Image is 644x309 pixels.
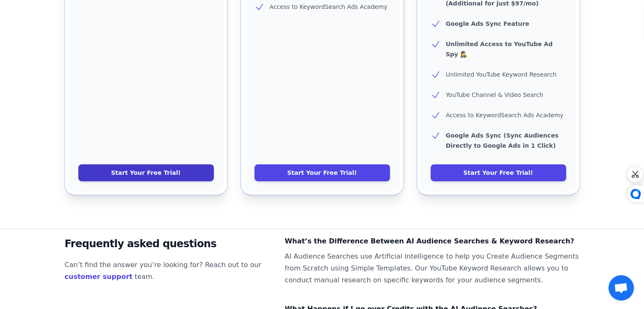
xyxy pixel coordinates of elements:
[446,20,529,27] b: Google Ads Sync Feature
[446,112,564,119] span: Access to KeywordSearch Ads Academy
[446,91,543,98] span: YouTube Channel & Video Search
[270,3,387,10] span: Access to KeywordSearch Ads Academy
[78,164,214,181] a: Start Your Free Trial!
[608,275,634,301] a: Open chat
[446,132,558,149] b: Google Ads Sync (Sync Audiences Directly to Google Ads in 1 Click)
[254,164,390,181] a: Start Your Free Trial!
[431,164,566,181] a: Start Your Free Trial!
[446,71,557,78] span: Unlimited YouTube Keyword Research
[285,251,580,286] dd: AI Audience Searches use Artificial Intelligence to help you Create Audience Segments from Scratc...
[65,259,271,283] p: Can’t find the answer you’re looking for? Reach out to our team.
[65,273,133,281] a: customer support
[446,41,553,58] b: Unlimited Access to YouTube Ad Spy 🕵️‍♀️
[65,235,271,252] h2: Frequently asked questions
[285,235,580,247] dt: What’s the Difference Between AI Audience Searches & Keyword Research?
